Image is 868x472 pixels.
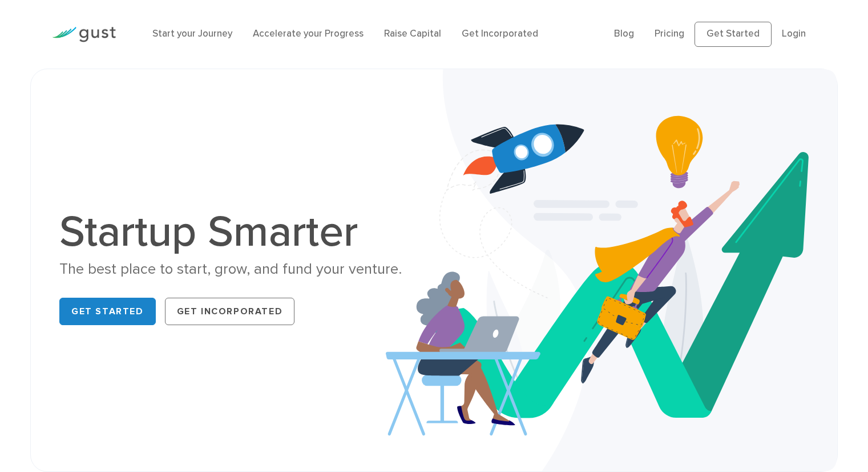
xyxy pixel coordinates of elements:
a: Blog [614,28,634,39]
a: Login [782,28,806,39]
a: Get Incorporated [462,28,538,39]
a: Get Started [695,22,772,47]
h1: Startup Smarter [59,210,425,254]
a: Raise Capital [384,28,441,39]
img: Gust Logo [52,27,116,42]
img: Startup Smarter Hero [386,69,837,471]
a: Start your Journey [152,28,232,39]
a: Get Started [59,298,156,325]
a: Accelerate your Progress [253,28,364,39]
a: Pricing [655,28,684,39]
a: Get Incorporated [165,298,295,325]
div: The best place to start, grow, and fund your venture. [59,259,425,279]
